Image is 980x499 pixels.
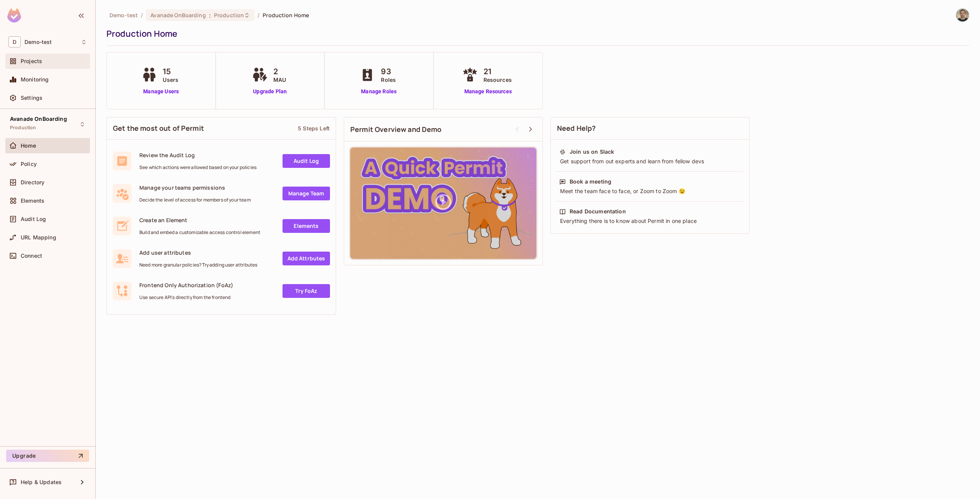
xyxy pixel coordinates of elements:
[109,11,138,19] span: the active workspace
[263,11,309,19] span: Production Home
[139,294,233,301] span: Use secure API's directly from the frontend
[139,184,251,191] span: Manage your teams permissions
[283,284,330,298] a: Try FoAz
[139,249,257,256] span: Add user attributes
[461,88,516,96] a: Manage Resources
[139,229,260,236] span: Build and embed a customizable access control element
[350,125,442,134] span: Permit Overview and Demo
[381,76,396,84] span: Roles
[570,148,614,156] div: Join us on Slack
[209,12,211,18] span: :
[106,28,965,39] div: Production Home
[140,88,182,96] a: Manage Users
[139,216,260,224] span: Create an Element
[559,217,741,225] div: Everything there is to know about Permit in one place
[283,252,330,265] a: Add Attrbutes
[21,179,44,185] span: Directory
[163,66,178,77] span: 15
[21,216,46,222] span: Audit Log
[559,158,741,165] div: Get support from out experts and learn from fellow devs
[7,8,21,23] img: SReyMgAAAABJRU5ErkJggg==
[381,66,396,77] span: 93
[21,161,37,167] span: Policy
[21,198,44,204] span: Elements
[358,88,400,96] a: Manage Roles
[21,95,42,101] span: Settings
[21,479,62,485] span: Help & Updates
[283,154,330,168] a: Audit Log
[21,76,49,83] span: Monitoring
[139,151,256,159] span: Review the Audit Log
[10,125,36,131] span: Production
[141,11,143,19] li: /
[557,124,596,133] span: Need Help?
[283,219,330,233] a: Elements
[273,76,286,84] span: MAU
[21,253,42,259] span: Connect
[21,143,36,149] span: Home
[298,125,330,132] div: 5 Steps Left
[139,164,256,171] span: See which actions were allowed based on your policies
[21,234,56,241] span: URL Mapping
[250,88,290,96] a: Upgrade Plan
[139,262,257,268] span: Need more granular policies? Try adding user attributes
[139,197,251,203] span: Decide the level of access for members of your team
[214,11,244,19] span: Production
[283,187,330,200] a: Manage Team
[24,39,52,45] span: Workspace: Demo-test
[570,178,611,185] div: Book a meeting
[163,76,178,84] span: Users
[559,187,741,195] div: Meet the team face to face, or Zoom to Zoom 😉
[258,11,260,19] li: /
[483,66,512,77] span: 21
[6,450,89,462] button: Upgrade
[483,76,512,84] span: Resources
[139,281,233,289] span: Frontend Only Authorization (FoAz)
[150,11,206,19] span: Avanade OnBoarding
[10,116,67,122] span: Avanade OnBoarding
[113,124,204,133] span: Get the most out of Permit
[956,9,969,21] img: Jaime
[21,58,42,64] span: Projects
[8,36,21,47] span: D
[273,66,286,77] span: 2
[570,208,626,215] div: Read Documentation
